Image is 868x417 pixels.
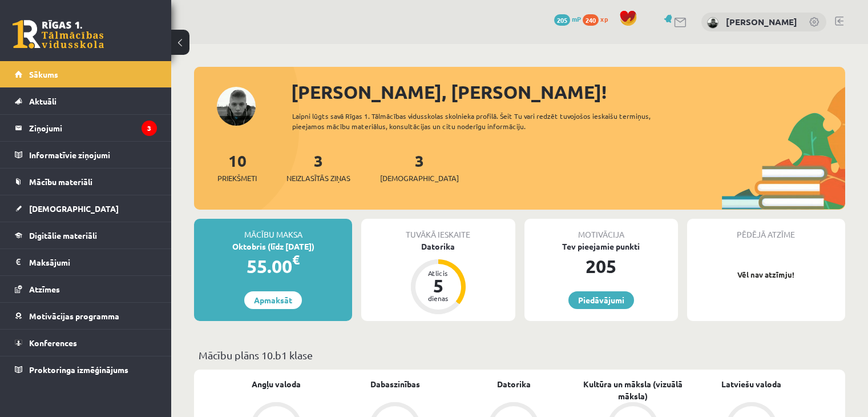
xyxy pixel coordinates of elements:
a: [DEMOGRAPHIC_DATA] [15,195,157,222]
div: Tev pieejamie punkti [524,240,678,252]
div: Laipni lūgts savā Rīgas 1. Tālmācības vidusskolas skolnieka profilā. Šeit Tu vari redzēt tuvojošo... [292,111,683,131]
div: Motivācija [524,219,678,240]
a: Konferences [15,330,157,356]
legend: Informatīvie ziņojumi [29,142,157,168]
a: 240 xp [583,14,613,23]
span: mP [572,14,581,23]
span: € [292,251,300,268]
span: Aktuāli [29,96,56,106]
p: Vēl nav atzīmju! [693,269,839,280]
a: Angļu valoda [252,378,301,390]
span: Atzīmes [29,284,60,294]
a: Piedāvājumi [568,291,634,309]
span: [DEMOGRAPHIC_DATA] [380,173,459,184]
span: Sākums [29,69,58,79]
a: Datorika Atlicis 5 dienas [361,240,515,316]
a: [PERSON_NAME] [726,16,797,27]
div: Tuvākā ieskaite [361,219,515,240]
a: Sākums [15,61,157,87]
span: Proktoringa izmēģinājums [29,364,128,375]
a: Informatīvie ziņojumi [15,142,157,168]
a: Datorika [497,378,531,390]
div: [PERSON_NAME], [PERSON_NAME]! [291,78,845,106]
a: 3Neizlasītās ziņas [286,150,350,184]
a: Motivācijas programma [15,303,157,329]
div: 55.00 [194,252,352,280]
a: Apmaksāt [244,291,302,309]
div: 5 [421,276,455,295]
div: Pēdējā atzīme [687,219,845,240]
span: Priekšmeti [217,173,257,184]
div: Mācību maksa [194,219,352,240]
span: 240 [583,14,599,26]
a: Atzīmes [15,276,157,302]
i: 3 [142,121,157,136]
a: 10Priekšmeti [217,150,257,184]
a: Latviešu valoda [721,378,781,390]
div: dienas [421,295,455,302]
span: Mācību materiāli [29,177,92,187]
div: Oktobris (līdz [DATE]) [194,240,352,252]
a: Ziņojumi3 [15,115,157,141]
a: Digitālie materiāli [15,222,157,248]
span: Digitālie materiāli [29,230,97,240]
div: Atlicis [421,270,455,276]
a: 205 mP [554,14,581,23]
a: Dabaszinības [370,378,420,390]
span: 205 [554,14,570,26]
span: Konferences [29,338,77,348]
span: xp [600,14,608,23]
div: 205 [524,252,678,280]
a: Maksājumi [15,249,157,275]
img: Mārtiņš Balodis [707,17,718,29]
a: Rīgas 1. Tālmācības vidusskola [13,20,104,49]
a: Proktoringa izmēģinājums [15,356,157,383]
span: [DEMOGRAPHIC_DATA] [29,203,119,214]
a: 3[DEMOGRAPHIC_DATA] [380,150,459,184]
legend: Maksājumi [29,249,157,275]
div: Datorika [361,240,515,252]
span: Motivācijas programma [29,311,119,321]
span: Neizlasītās ziņas [286,173,350,184]
a: Kultūra un māksla (vizuālā māksla) [574,378,692,402]
p: Mācību plāns 10.b1 klase [199,347,841,363]
legend: Ziņojumi [29,115,157,141]
a: Aktuāli [15,88,157,114]
a: Mācību materiāli [15,169,157,195]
